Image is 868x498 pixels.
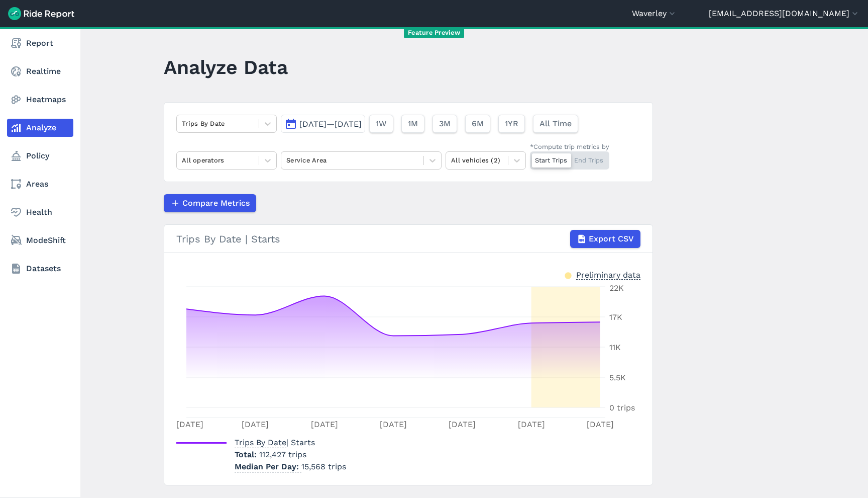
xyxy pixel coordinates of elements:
img: Ride Report [8,7,74,20]
span: All Time [539,118,572,130]
h1: Analyze Data [164,53,288,81]
a: Health [7,203,73,221]
tspan: [DATE] [242,420,269,429]
tspan: 17K [609,312,622,322]
button: 6M [465,115,490,133]
span: 112,427 trips [259,450,306,459]
p: 15,568 trips [235,461,346,473]
tspan: [DATE] [587,420,614,429]
a: Analyze [7,119,73,137]
div: Trips By Date | Starts [176,230,640,248]
tspan: 22K [609,283,624,293]
span: 1W [376,118,387,130]
a: Report [7,34,73,52]
span: [DATE]—[DATE] [299,119,362,129]
button: All Time [533,115,578,133]
div: Preliminary data [576,269,640,280]
button: 1W [369,115,393,133]
button: [DATE]—[DATE] [281,115,365,133]
span: 3M [439,118,451,130]
span: 1YR [505,118,518,130]
tspan: [DATE] [518,420,545,429]
span: Total [235,450,259,459]
span: Trips By Date [235,435,286,448]
tspan: [DATE] [311,420,338,429]
tspan: 11K [609,343,621,352]
tspan: [DATE] [380,420,407,429]
a: Policy [7,147,73,165]
button: Compare Metrics [164,194,256,212]
tspan: 0 trips [609,403,635,412]
button: 1M [401,115,424,133]
a: ModeShift [7,231,73,250]
a: Datasets [7,260,73,278]
span: 1M [408,118,418,130]
span: | Starts [235,438,315,447]
tspan: 5.5K [609,373,626,382]
span: Export CSV [589,233,634,245]
button: [EMAIL_ADDRESS][DOMAIN_NAME] [709,8,860,20]
a: Realtime [7,62,73,80]
button: 1YR [498,115,525,133]
span: 6M [472,118,484,130]
span: Compare Metrics [182,197,250,209]
div: *Compute trip metrics by [530,142,609,151]
span: Median Per Day [235,459,301,472]
button: Waverley [632,8,677,20]
span: Feature Preview [404,28,464,38]
button: 3M [432,115,457,133]
a: Heatmaps [7,91,73,109]
a: Areas [7,175,73,193]
button: Export CSV [570,230,640,248]
tspan: [DATE] [176,420,203,429]
tspan: [DATE] [449,420,476,429]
